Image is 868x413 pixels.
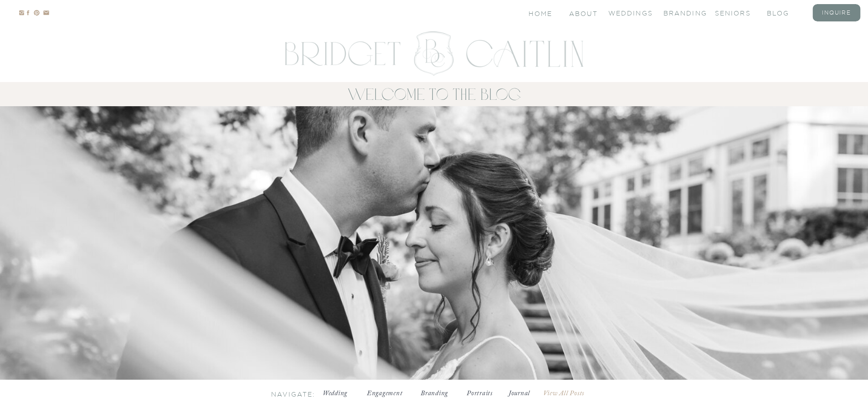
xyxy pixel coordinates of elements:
[608,9,645,16] a: Weddings
[363,389,406,398] a: Engagement
[818,9,855,16] a: inquire
[715,9,751,16] a: seniors
[506,389,533,398] a: Journal
[417,389,452,398] a: Branding
[543,389,598,398] a: View All Posts
[320,389,350,398] a: Wedding
[569,9,596,17] a: About
[466,389,493,398] a: Portraits
[529,9,554,17] a: Home
[271,390,308,397] h3: Navigate:
[225,83,644,106] h2: welcome to The Blog
[767,9,803,16] a: blog
[663,9,700,16] a: branding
